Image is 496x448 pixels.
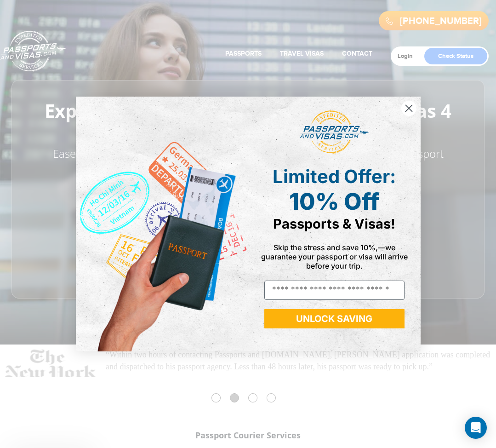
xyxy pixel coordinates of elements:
[401,100,417,116] button: Close dialog
[289,188,379,215] span: 10% Off
[465,417,487,439] div: Open Intercom Messenger
[76,97,248,351] img: de9cda0d-0715-46ca-9a25-073762a91ba7.png
[273,165,396,188] span: Limited Offer:
[264,309,405,328] button: UNLOCK SAVING
[261,243,408,270] span: Skip the stress and save 10%,—we guarantee your passport or visa will arrive before your trip.
[273,216,395,232] span: Passports & Visas!
[300,110,369,154] img: passports and visas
